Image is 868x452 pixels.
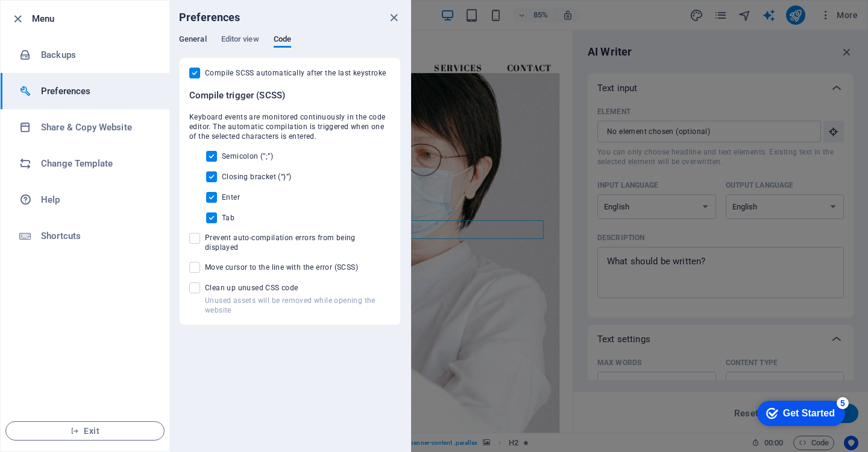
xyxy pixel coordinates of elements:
[36,13,87,24] div: Get Started
[386,10,401,25] button: close
[221,32,259,49] span: Editor view
[205,263,358,272] span: Move cursor to the line with the error (SCSS)
[274,32,291,49] span: Code
[1,182,169,218] a: Help
[205,296,391,315] p: Unused assets will be removed while opening the website
[41,120,153,135] h6: Share & Copy Website
[41,229,153,243] h6: Shortcuts
[41,156,153,171] h6: Change Template
[205,233,391,252] span: Prevent auto-compilation errors from being displayed
[41,48,153,62] h6: Backups
[179,34,401,57] div: Preferences
[41,84,153,98] h6: Preferences
[32,11,160,26] h6: Menu
[205,68,386,78] span: Compile SCSS automatically after the last keystroke
[222,193,240,202] span: Enter
[10,6,98,31] div: Get Started 5 items remaining, 0% complete
[205,283,391,293] span: Clean up unused CSS code
[179,32,207,49] span: General
[16,426,154,436] span: Exit
[28,443,43,446] button: 1
[222,151,273,161] span: Semicolon (”;”)
[189,112,391,141] span: Keyboard events are monitored continuously in the code editor. The automatic compilation is trigg...
[222,172,291,182] span: Closing bracket (“}”)
[179,10,241,25] h6: Preferences
[189,88,391,103] h6: Compile trigger (SCSS)
[41,193,153,207] h6: Help
[5,421,165,441] button: Exit
[89,2,101,14] div: 5
[222,213,234,223] span: Tab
